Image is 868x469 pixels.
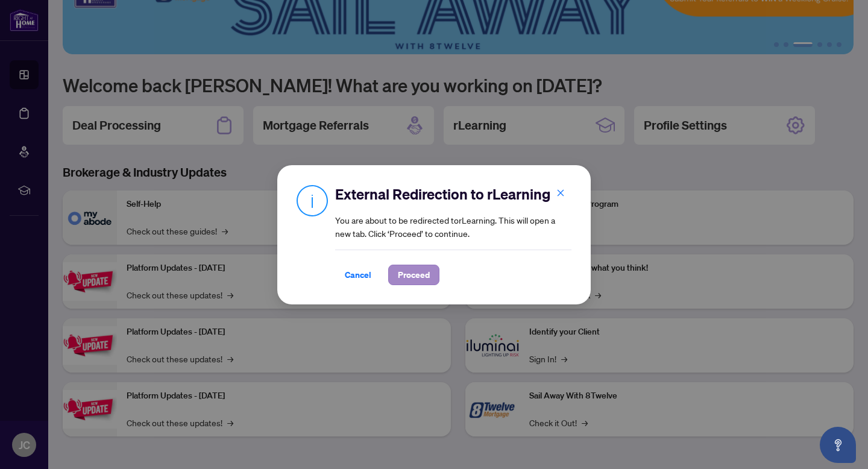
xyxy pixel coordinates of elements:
[335,184,571,204] h2: External Redirection to rLearning
[335,184,571,285] div: You are about to be redirected to rLearning . This will open a new tab. Click ‘Proceed’ to continue.
[345,265,371,285] span: Cancel
[335,265,381,285] button: Cancel
[398,265,430,285] span: Proceed
[556,189,565,197] span: close
[388,265,439,285] button: Proceed
[820,427,856,463] button: Open asap
[297,184,328,216] img: Info Icon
